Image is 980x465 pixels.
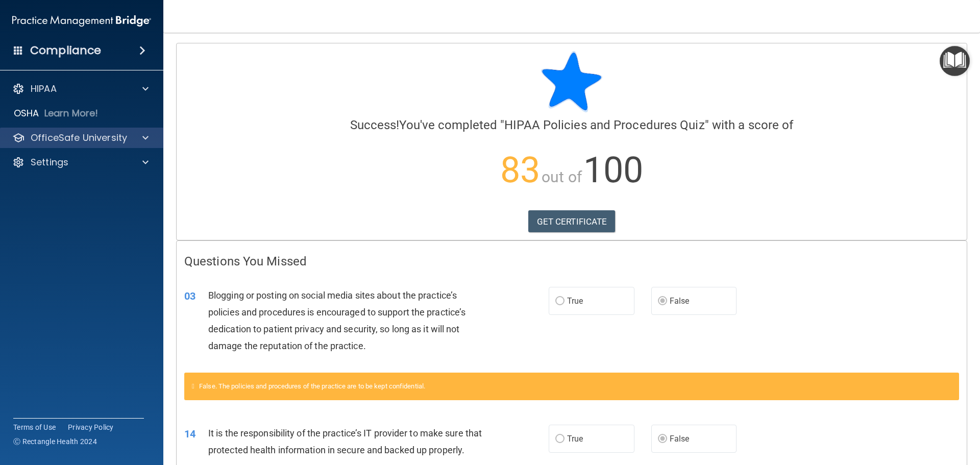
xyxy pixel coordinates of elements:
span: 83 [500,149,540,191]
span: False [670,434,690,444]
span: 03 [184,290,195,302]
span: Blogging or posting on social media sites about the practice’s policies and procedures is encoura... [208,290,465,352]
input: True [555,298,565,305]
input: True [555,435,565,443]
a: Terms of Use [13,422,56,432]
p: Settings [31,156,68,168]
h4: Questions You Missed [184,255,959,268]
input: False [658,298,667,305]
span: out of [542,168,582,186]
a: OfficeSafe University [12,132,149,144]
span: False [670,296,690,306]
span: True [567,434,583,444]
span: HIPAA Policies and Procedures Quiz [504,118,704,132]
a: HIPAA [12,83,149,95]
img: blue-star-rounded.9d042014.png [541,51,602,112]
span: True [567,296,583,306]
span: Success! [350,118,400,132]
h4: Compliance [30,43,101,58]
span: False. The policies and procedures of the practice are to be kept confidential. [199,382,425,390]
button: Open Resource Center [940,46,970,76]
p: HIPAA [31,83,57,95]
h4: You've completed " " with a score of [184,118,959,132]
span: 100 [583,149,643,191]
input: False [658,435,667,443]
img: PMB logo [12,11,151,31]
a: GET CERTIFICATE [528,210,616,233]
a: Privacy Policy [68,422,114,432]
span: Ⓒ Rectangle Health 2024 [13,436,97,447]
span: It is the responsibility of the practice’s IT provider to make sure that protected health informa... [208,428,482,455]
a: Settings [12,156,149,168]
p: OSHA [14,107,39,119]
p: OfficeSafe University [31,132,127,144]
span: 14 [184,428,195,440]
p: Learn More! [44,107,99,119]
